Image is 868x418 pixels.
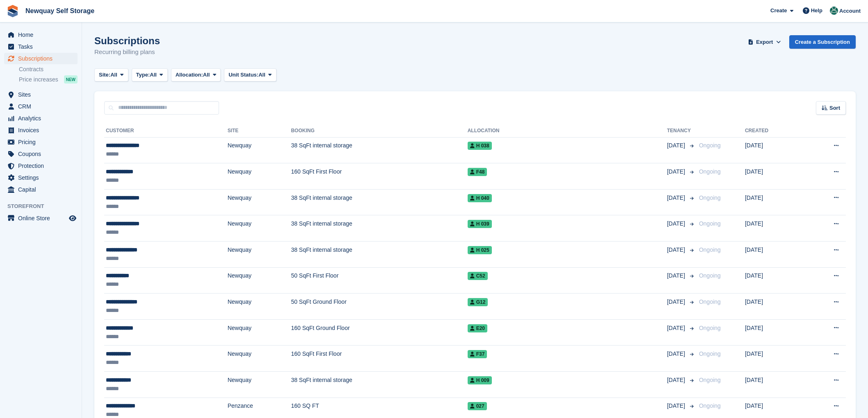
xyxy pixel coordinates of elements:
[745,294,803,320] td: [DATE]
[667,124,696,138] th: Tenancy
[4,29,78,41] a: menu
[667,271,687,280] span: [DATE]
[228,215,291,242] td: Newquay
[745,189,803,215] td: [DATE]
[4,148,78,160] a: menu
[667,219,687,228] span: [DATE]
[104,124,228,138] th: Customer
[667,402,687,410] span: [DATE]
[468,272,488,280] span: C52
[18,53,67,64] span: Subscriptions
[745,137,803,163] td: [DATE]
[699,220,721,227] span: Ongoing
[667,246,687,254] span: [DATE]
[7,202,82,210] span: Storefront
[132,68,168,82] button: Type: All
[18,124,67,136] span: Invoices
[291,242,467,268] td: 38 SqFt internal storage
[291,137,467,163] td: 38 SqFt internal storage
[291,319,467,346] td: 160 SqFt Ground Floor
[150,71,157,79] span: All
[839,7,861,15] span: Account
[291,163,467,190] td: 160 SqFt First Floor
[18,136,67,148] span: Pricing
[228,189,291,215] td: Newquay
[667,298,687,306] span: [DATE]
[745,346,803,372] td: [DATE]
[18,212,67,224] span: Online Store
[4,89,78,100] a: menu
[99,71,110,79] span: Site:
[468,298,488,306] span: G12
[699,142,721,149] span: Ongoing
[291,124,467,138] th: Booking
[18,148,67,160] span: Coupons
[699,194,721,201] span: Ongoing
[4,124,78,136] a: menu
[745,319,803,346] td: [DATE]
[4,160,78,172] a: menu
[94,47,160,57] p: Recurring billing plans
[468,246,492,254] span: H 025
[699,377,721,383] span: Ongoing
[745,124,803,138] th: Created
[18,160,67,172] span: Protection
[667,376,687,384] span: [DATE]
[699,272,721,279] span: Ongoing
[224,68,276,82] button: Unit Status: All
[291,372,467,398] td: 38 SqFt internal storage
[94,68,128,82] button: Site: All
[468,402,487,410] span: 027
[468,168,487,176] span: F48
[7,5,19,17] img: stora-icon-8386f47178a22dfd0bd8f6a31ec36ba5ce8667c1dd55bd0f319d3a0aa187defe.svg
[789,35,856,49] a: Create a Subscription
[228,137,291,163] td: Newquay
[745,372,803,398] td: [DATE]
[468,220,492,228] span: H 039
[699,168,721,175] span: Ongoing
[68,213,78,223] a: Preview store
[258,71,265,79] span: All
[228,319,291,346] td: Newquay
[699,350,721,357] span: Ongoing
[667,167,687,176] span: [DATE]
[18,184,67,195] span: Capital
[228,124,291,138] th: Site
[4,136,78,148] a: menu
[667,194,687,202] span: [DATE]
[4,101,78,112] a: menu
[18,172,67,183] span: Settings
[468,324,487,332] span: E20
[468,350,487,358] span: F37
[829,104,840,112] span: Sort
[64,75,78,84] div: NEW
[291,267,467,294] td: 50 SqFt First Floor
[18,41,67,52] span: Tasks
[699,246,721,253] span: Ongoing
[291,215,467,242] td: 38 SqFt internal storage
[830,7,838,15] img: JON
[291,189,467,215] td: 38 SqFt internal storage
[745,267,803,294] td: [DATE]
[18,113,67,124] span: Analytics
[228,242,291,268] td: Newquay
[228,267,291,294] td: Newquay
[770,7,787,15] span: Create
[468,142,492,150] span: H 038
[228,372,291,398] td: Newquay
[176,71,203,79] span: Allocation:
[19,76,58,84] span: Price increases
[22,4,98,18] a: Newquay Self Storage
[4,172,78,183] a: menu
[228,71,258,79] span: Unit Status:
[4,41,78,52] a: menu
[699,325,721,331] span: Ongoing
[4,212,78,224] a: menu
[228,163,291,190] td: Newquay
[18,89,67,100] span: Sites
[94,35,160,46] h1: Subscriptions
[468,124,667,138] th: Allocation
[756,38,773,46] span: Export
[4,53,78,64] a: menu
[18,101,67,112] span: CRM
